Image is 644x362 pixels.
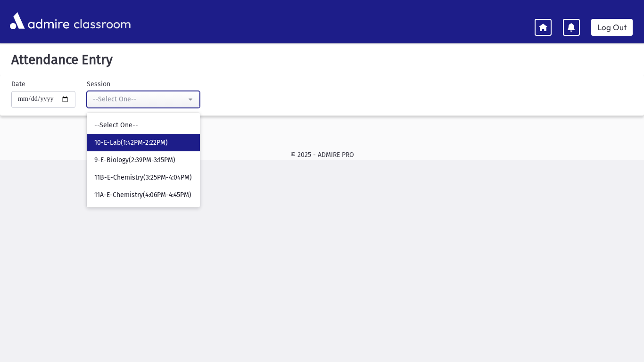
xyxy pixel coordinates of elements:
span: 10-E-Lab(1:42PM-2:22PM) [94,138,168,148]
label: Date [11,79,25,89]
span: --Select One-- [94,121,138,130]
button: --Select One-- [87,91,200,108]
img: AdmirePro [8,10,72,32]
a: Log Out [591,19,633,36]
div: --Select One-- [93,94,186,104]
div: © 2025 - ADMIRE PRO [15,150,629,160]
span: classroom [72,8,131,33]
span: 11A-E-Chemistry(4:06PM-4:45PM) [94,190,191,200]
span: 11B-E-Chemistry(3:25PM-4:04PM) [94,173,192,182]
span: 9-E-Biology(2:39PM-3:15PM) [94,156,175,165]
label: Session [87,79,110,89]
h5: Attendance Entry [8,52,636,68]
